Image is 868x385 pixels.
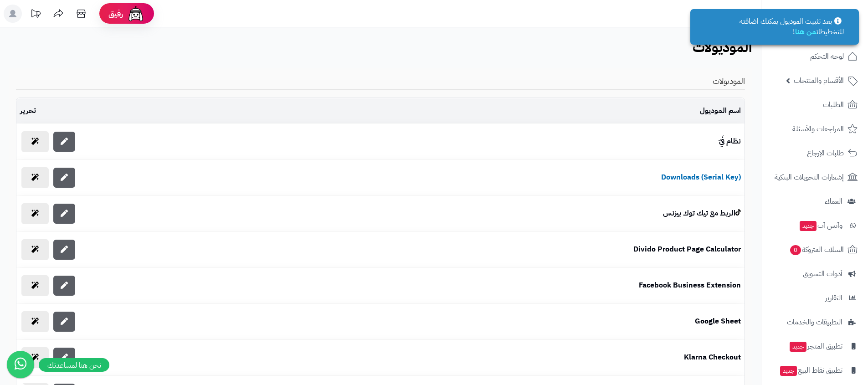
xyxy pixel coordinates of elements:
b: Google Sheet [695,316,741,327]
td: اسم الموديول [225,98,745,123]
span: تطبيق المتجر [789,340,842,353]
td: تحرير [16,98,225,123]
span: الأقسام والمنتجات [794,74,844,87]
a: المراجعات والأسئلة [767,118,863,140]
span: جديد [800,221,817,231]
span: التقارير [825,292,842,304]
span: تطبيق نقاط البيع [779,364,842,377]
a: من هنا [795,26,817,37]
b: Facebook Business Extension [639,280,741,291]
span: الربط مع تيك توك بيزنس [663,208,741,219]
span: 0 [790,245,801,256]
span: الطلبات [823,98,844,111]
span: رفيق [108,8,123,19]
b: Divido Product Page Calculator [633,244,741,255]
a: تحديثات المنصة [24,5,47,25]
a: التقارير [767,287,863,309]
a: أدوات التسويق [767,263,863,285]
a: تطبيق المتجرجديد [767,335,863,357]
a: التطبيقات والخدمات [767,311,863,333]
span: وآتس آب [799,219,842,232]
a: إشعارات التحويلات البنكية [767,166,863,188]
img: ai-face.png [127,5,145,23]
a: العملاء [767,190,863,212]
span: التطبيقات والخدمات [787,316,842,329]
span: طلبات الإرجاع [807,147,844,159]
span: جديد [790,342,806,352]
a: تطبيق نقاط البيعجديد [767,359,863,381]
span: Downloads (Serial Key) [661,172,741,183]
legend: الموديولات [16,75,745,90]
a: الطلبات [767,94,863,116]
span: جديد [780,366,797,376]
span: العملاء [825,195,842,208]
b: Klarna Checkout [684,352,741,363]
b: نظام فَيّ [719,136,741,147]
a: السلات المتروكة0 [767,239,863,261]
span: المراجعات والأسئلة [792,123,844,135]
a: وآتس آبجديد [767,215,863,236]
div: بعد تثبيت الموديول يمكنك اضافته للتخطيطات ! [690,9,859,45]
b: الموديولات [693,37,752,57]
span: السلات المتروكة [789,243,844,256]
span: أدوات التسويق [803,267,842,280]
a: طلبات الإرجاع [767,142,863,164]
span: لوحة التحكم [810,50,844,63]
span: إشعارات التحويلات البنكية [775,171,844,184]
a: لوحة التحكم [767,46,863,67]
